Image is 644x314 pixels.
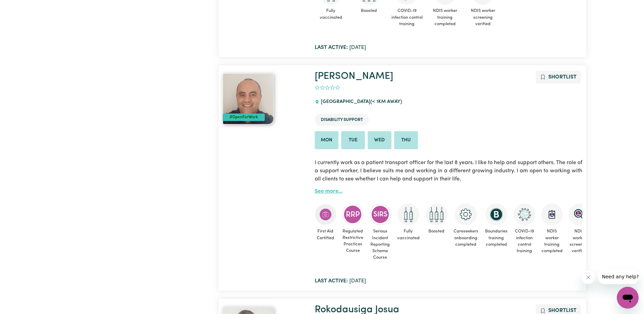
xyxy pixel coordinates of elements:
li: Available on Thu [394,131,418,150]
li: Disability Support [315,114,369,126]
iframe: Message from company [598,269,639,284]
li: Available on Tue [341,131,365,150]
span: NDIS worker screening verified [569,225,590,257]
span: Careseekers onboarding completed [453,225,479,250]
li: Available on Mon [315,131,338,150]
p: I currently work as a patient transport officer for the last 8 years. I like to help and support ... [315,155,582,187]
span: [DATE] [315,278,366,284]
span: Boosted [353,5,385,17]
span: [DATE] [315,45,366,50]
img: CS Academy: Boundaries in care and support work course completed [485,204,507,225]
img: NDIS Worker Screening Verified [569,204,590,225]
span: Serious Incident Reporting Scheme Course [369,225,391,263]
div: #OpenForWork [223,114,264,121]
span: Regulated Restrictive Practices Course [342,225,364,257]
img: Care and support worker has received 2 doses of COVID-19 vaccine [398,204,419,225]
span: COVID-19 infection control training [391,5,423,30]
span: (< 1km away) [370,99,402,104]
span: NDIS worker training completed [541,225,563,257]
img: CS Academy: Serious Incident Reporting Scheme course completed [369,204,391,225]
li: Available on Wed [368,131,391,150]
img: View Lawrence 's profile [223,73,274,124]
span: Fully vaccinated [397,225,420,244]
span: Fully vaccinated [315,5,347,23]
a: See more... [315,189,343,194]
b: Last active: [315,45,348,50]
span: Boundaries training completed [484,225,508,250]
span: NDIS worker training completed [429,5,461,30]
a: Lawrence #OpenForWork [223,73,307,124]
iframe: Button to launch messaging window [617,287,639,309]
b: Last active: [315,278,348,284]
button: Add to shortlist [536,71,581,84]
img: Care and support worker has completed First Aid Certification [315,204,336,225]
span: Need any help? [4,5,41,10]
div: add rating by typing an integer from 0 to 5 or pressing arrow keys [315,84,340,92]
img: CS Academy: Regulated Restrictive Practices course completed [342,204,364,225]
img: Care and support worker has received booster dose of COVID-19 vaccination [426,204,447,225]
img: CS Academy: Introduction to NDIS Worker Training course completed [541,204,563,225]
span: NDIS worker screening verified [467,5,499,30]
span: First Aid Certified [315,225,336,244]
span: Shortlist [548,74,576,80]
div: [GEOGRAPHIC_DATA] [315,93,406,111]
img: CS Academy: COVID-19 Infection Control Training course completed [514,204,535,225]
a: [PERSON_NAME] [315,71,393,81]
iframe: Close message [582,271,595,284]
span: Shortlist [548,308,576,313]
img: CS Academy: Careseekers Onboarding course completed [455,204,477,225]
span: Boosted [426,225,447,237]
span: COVID-19 infection control training [514,225,535,257]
